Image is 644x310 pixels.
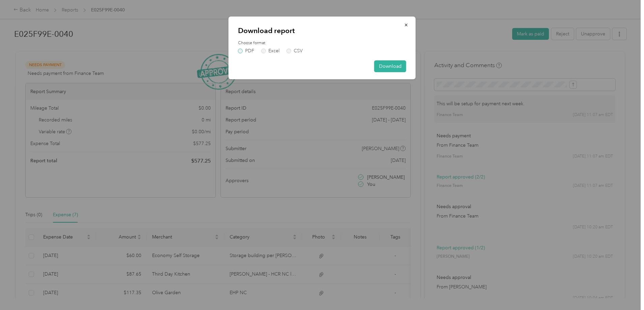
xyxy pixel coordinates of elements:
[238,49,254,53] label: PDF
[287,49,303,53] label: CSV
[606,272,644,310] iframe: Everlance-gr Chat Button Frame
[374,60,406,72] button: Download
[238,26,406,35] p: Download report
[261,49,280,53] label: Excel
[238,40,406,46] label: Choose format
